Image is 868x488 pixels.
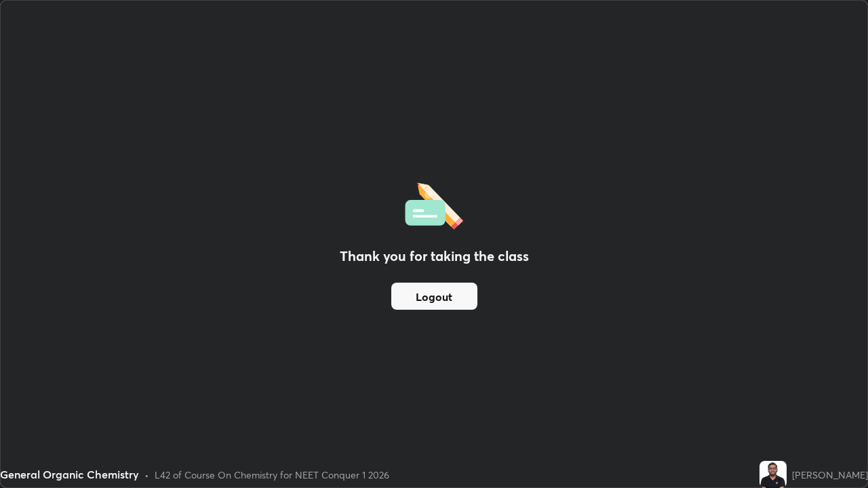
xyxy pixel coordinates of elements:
img: offlineFeedback.1438e8b3.svg [405,178,463,230]
div: [PERSON_NAME] [792,468,868,482]
div: • [144,468,149,482]
div: L42 of Course On Chemistry for NEET Conquer 1 2026 [155,468,389,482]
h2: Thank you for taking the class [340,246,529,266]
button: Logout [391,283,477,310]
img: f6c41efb327145258bfc596793d6e4cc.jpg [759,461,787,488]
